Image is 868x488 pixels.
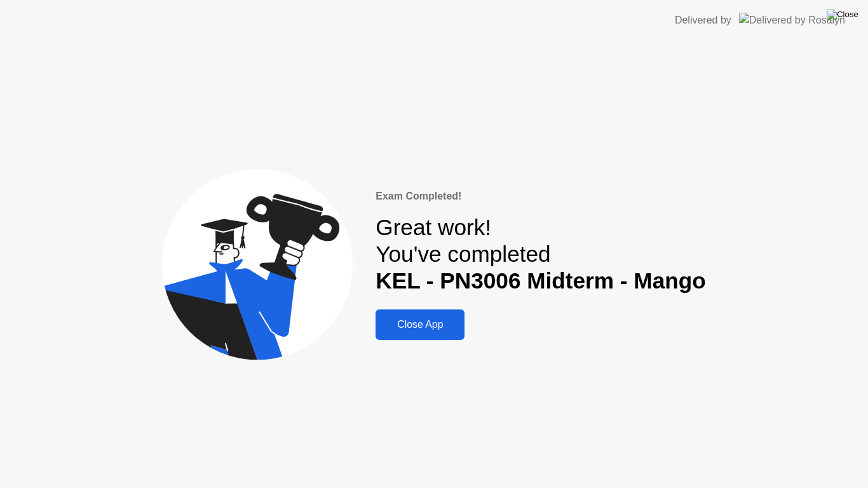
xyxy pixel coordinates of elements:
[379,319,461,330] div: Close App
[376,189,705,204] div: Exam Completed!
[739,13,845,27] img: Delivered by Rosalyn
[675,13,731,28] div: Delivered by
[827,10,858,20] img: Close
[376,309,465,340] button: Close App
[376,214,705,295] div: Great work! You've completed
[376,268,705,293] b: KEL - PN3006 Midterm - Mango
